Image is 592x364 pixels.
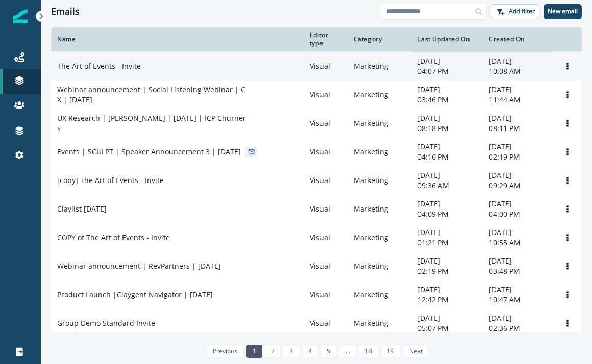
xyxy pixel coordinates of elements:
td: Marketing [348,138,412,166]
button: Options [559,258,576,274]
p: 11:44 AM [489,95,547,105]
a: [copy] The Art of Events - InviteVisualMarketing[DATE]09:36 AM[DATE]09:29 AMOptions [51,166,582,195]
button: Options [559,201,576,217]
p: [DATE] [417,85,476,95]
p: 04:00 PM [489,209,547,219]
a: Page 1 is your current page [246,345,262,358]
p: 03:46 PM [417,95,476,105]
p: 02:36 PM [489,323,547,333]
h1: Emails [51,6,80,17]
button: Options [559,116,576,131]
button: Options [559,144,576,160]
button: Options [559,230,576,245]
td: Marketing [348,81,412,109]
img: Inflection [13,9,28,23]
p: 12:42 PM [417,295,476,305]
p: 09:29 AM [489,180,547,191]
ul: Pagination [204,345,429,358]
a: Next page [403,345,429,358]
a: Page 19 [381,345,400,358]
p: [DATE] [417,199,476,209]
a: Webinar announcement | Social Listening Webinar | CX | [DATE]VisualMarketing[DATE]03:46 PM[DATE]1... [51,81,582,109]
td: Marketing [348,223,412,252]
a: Page 2 [265,345,281,358]
p: [DATE] [417,284,476,295]
button: Options [559,316,576,331]
button: Options [559,59,576,74]
div: Last Updated On [417,35,476,43]
p: [DATE] [489,170,547,180]
p: 04:16 PM [417,152,476,162]
a: Page 4 [302,345,318,358]
p: 01:21 PM [417,238,476,248]
p: 10:08 AM [489,66,547,76]
p: UX Research | [PERSON_NAME] | [DATE] | ICP Churners [57,113,250,134]
p: 10:47 AM [489,295,547,305]
td: Visual [304,195,348,223]
a: Claylist [DATE]VisualMarketing[DATE]04:09 PM[DATE]04:00 PMOptions [51,195,582,223]
td: Visual [304,52,348,81]
p: [DATE] [417,170,476,180]
td: Visual [304,81,348,109]
p: COPY of The Art of Events - Invite [57,232,170,243]
p: Events | SCULPT | Speaker Announcement 3 | [DATE] [57,147,241,157]
div: Created On [489,35,547,43]
button: Options [559,87,576,102]
p: Product Launch |Claygent Navigator | [DATE] [57,290,213,300]
p: 10:55 AM [489,238,547,248]
p: [DATE] [417,256,476,266]
button: New email [544,4,582,19]
a: Page 5 [320,345,336,358]
p: [DATE] [489,227,547,238]
p: 08:11 PM [489,123,547,134]
a: Page 3 [283,345,299,358]
p: Group Demo Standard Invite [57,318,155,328]
p: [DATE] [417,227,476,238]
p: [DATE] [489,313,547,323]
a: Page 18 [359,345,378,358]
a: Product Launch |Claygent Navigator | [DATE]VisualMarketing[DATE]12:42 PM[DATE]10:47 AMOptions [51,280,582,309]
td: Marketing [348,252,412,280]
a: Webinar announcement | RevPartners | [DATE]VisualMarketing[DATE]02:19 PM[DATE]03:48 PMOptions [51,252,582,280]
p: 02:19 PM [417,266,476,276]
td: Visual [304,280,348,309]
p: Add filter [509,8,535,15]
p: [DATE] [489,199,547,209]
td: Visual [304,109,348,138]
p: [DATE] [489,256,547,266]
p: [copy] The Art of Events - Invite [57,175,164,186]
p: 04:09 PM [417,209,476,219]
p: 08:18 PM [417,123,476,134]
p: 03:48 PM [489,266,547,276]
p: 09:36 AM [417,180,476,191]
td: Marketing [348,52,412,81]
td: Visual [304,309,348,337]
p: [DATE] [417,113,476,123]
td: Marketing [348,195,412,223]
td: Visual [304,252,348,280]
p: [DATE] [417,313,476,323]
p: Webinar announcement | Social Listening Webinar | CX | [DATE] [57,85,250,105]
p: [DATE] [489,113,547,123]
td: Marketing [348,166,412,195]
a: Group Demo Standard InviteVisualMarketing[DATE]05:07 PM[DATE]02:36 PMOptions [51,309,582,337]
a: COPY of The Art of Events - InviteVisualMarketing[DATE]01:21 PM[DATE]10:55 AMOptions [51,223,582,252]
td: Visual [304,138,348,166]
button: Options [559,287,576,302]
p: Claylist [DATE] [57,204,107,214]
td: Visual [304,166,348,195]
a: Events | SCULPT | Speaker Announcement 3 | [DATE]VisualMarketing[DATE]04:16 PM[DATE]02:19 PMOptions [51,138,582,166]
a: The Art of Events - InviteVisualMarketing[DATE]04:07 PM[DATE]10:08 AMOptions [51,52,582,81]
p: 05:07 PM [417,323,476,333]
p: [DATE] [417,56,476,66]
p: 04:07 PM [417,66,476,76]
a: UX Research | [PERSON_NAME] | [DATE] | ICP ChurnersVisualMarketing[DATE]08:18 PM[DATE]08:11 PMOpt... [51,109,582,138]
td: Marketing [348,109,412,138]
div: Editor type [310,31,341,47]
p: [DATE] [489,284,547,295]
p: [DATE] [489,142,547,152]
p: 02:19 PM [489,152,547,162]
div: Category [354,35,406,43]
div: Name [57,35,298,43]
p: The Art of Events - Invite [57,61,141,71]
